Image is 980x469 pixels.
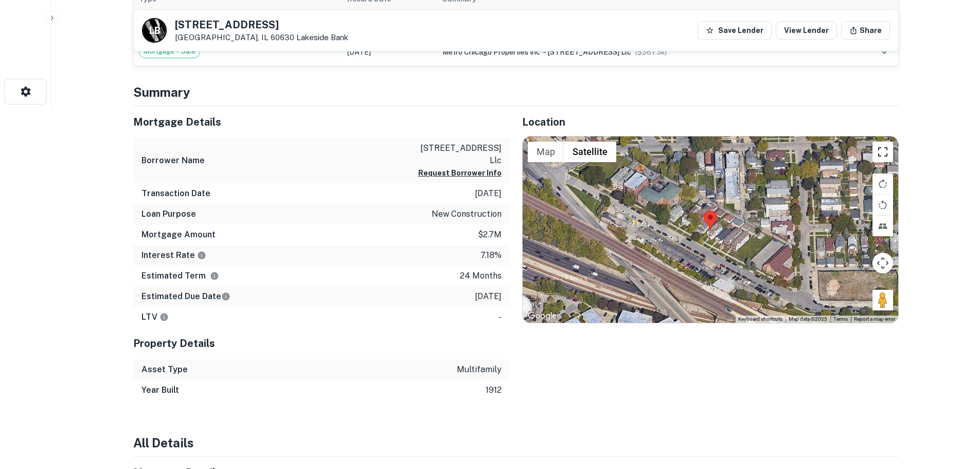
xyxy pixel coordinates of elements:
td: [DATE] [342,38,437,66]
svg: The interest rates displayed on the website are for informational purposes only and may be report... [197,251,206,260]
div: → [442,46,844,58]
h4: All Details [133,433,899,452]
h6: Year Built [141,384,179,396]
img: Google [525,309,559,323]
p: L B [149,24,159,38]
p: [GEOGRAPHIC_DATA], IL 60630 [175,33,348,42]
h5: Location [522,114,899,130]
span: ($ 367.3k ) [635,48,667,56]
p: 7.18% [480,249,502,262]
h5: [STREET_ADDRESS] [175,20,348,30]
h5: Mortgage Details [133,114,510,130]
a: Report a map error [854,316,895,322]
h6: Mortgage Amount [141,229,216,241]
svg: LTVs displayed on the website are for informational purposes only and may be reported incorrectly... [159,312,169,322]
a: L B [142,18,167,43]
span: metro chicago properties inc [442,48,540,56]
button: Show street map [528,142,564,162]
p: - [498,311,502,323]
p: [DATE] [475,187,502,200]
a: View Lender [776,21,837,40]
button: Request Borrower Info [418,167,502,179]
svg: Estimate is based on a standard schedule for this type of loan. [221,292,230,301]
p: new construction [432,208,502,220]
button: Map camera controls [872,253,893,273]
button: expand row [876,43,893,61]
h6: Transaction Date [141,187,210,200]
h6: Estimated Term [141,270,219,282]
p: [STREET_ADDRESS] llc [409,142,502,167]
button: Show satellite imagery [564,142,616,162]
button: Drag Pegman onto the map to open Street View [872,290,893,310]
span: Map data ©2025 [789,316,827,322]
a: Open this area in Google Maps (opens a new window) [525,309,559,323]
h6: LTV [141,311,169,323]
button: Share [841,21,890,40]
button: Save Lender [698,21,772,40]
p: [DATE] [475,290,502,303]
h6: Estimated Due Date [141,290,230,303]
h6: Interest Rate [141,249,206,262]
button: Keyboard shortcuts [738,316,782,323]
h6: Borrower Name [141,154,205,167]
p: 1912 [486,384,502,396]
h5: Property Details [133,336,510,351]
span: Mortgage + Sale [139,46,200,57]
h4: Summary [133,83,899,101]
svg: Term is based on a standard schedule for this type of loan. [210,271,219,281]
h6: Asset Type [141,363,188,376]
button: Rotate map clockwise [872,173,893,194]
button: Toggle fullscreen view [872,142,893,162]
p: $2.7m [478,229,502,241]
button: Rotate map counterclockwise [872,195,893,215]
a: Lakeside Bank [296,33,348,42]
iframe: Chat Widget [929,387,980,436]
span: [STREET_ADDRESS] llc [547,48,631,56]
p: multifamily [457,363,502,376]
p: 24 months [460,270,502,282]
a: Terms (opens in new tab) [833,316,848,322]
h6: Loan Purpose [141,208,196,220]
button: Tilt map [872,216,893,236]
